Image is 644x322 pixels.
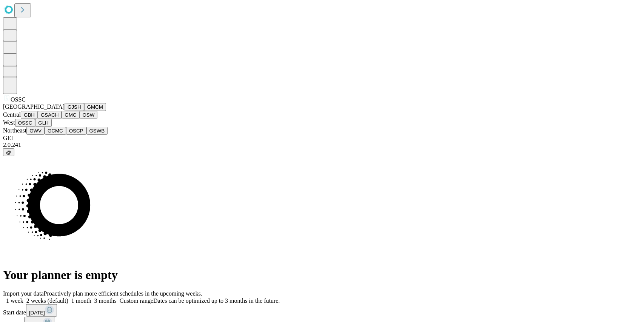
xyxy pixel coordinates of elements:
[153,297,280,304] span: Dates can be optimized up to 3 months in the future.
[3,148,14,156] button: @
[120,297,153,304] span: Custom range
[26,297,68,304] span: 2 weeks (default)
[3,119,15,126] span: West
[65,103,84,111] button: GJSH
[35,119,51,127] button: GLH
[6,297,23,304] span: 1 week
[84,103,106,111] button: GMCM
[71,297,91,304] span: 1 month
[94,297,117,304] span: 3 months
[3,142,641,148] div: 2.0.241
[6,149,11,155] span: @
[11,96,26,103] span: OSSC
[62,111,79,119] button: GMC
[3,135,641,142] div: GEI
[26,127,45,135] button: GWV
[15,119,35,127] button: OSSC
[45,127,66,135] button: GCMC
[3,127,26,134] span: Northeast
[3,103,65,110] span: [GEOGRAPHIC_DATA]
[26,304,57,317] button: [DATE]
[86,127,108,135] button: GSWB
[44,290,202,297] span: Proactively plan more efficient schedules in the upcoming weeks.
[21,111,38,119] button: GBH
[38,111,62,119] button: GSACH
[3,268,641,282] h1: Your planner is empty
[3,304,641,317] div: Start date
[66,127,86,135] button: OSCP
[80,111,98,119] button: OSW
[3,111,21,118] span: Central
[29,310,45,316] span: [DATE]
[3,290,44,297] span: Import your data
